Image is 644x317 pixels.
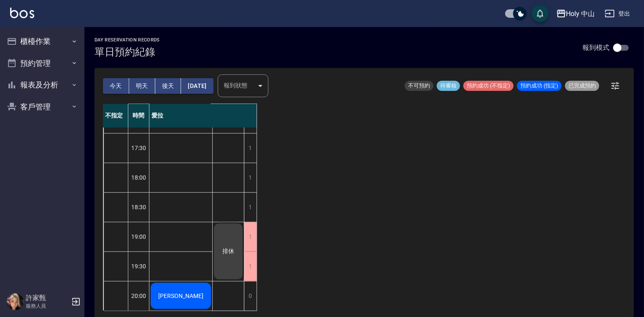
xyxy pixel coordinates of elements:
[95,37,160,43] h2: day Reservation records
[128,163,149,192] div: 18:00
[566,8,595,19] div: Holy 中山
[149,104,257,128] div: 愛拉
[26,294,69,302] h5: 許家甄
[221,248,236,255] span: 排休
[181,78,213,94] button: [DATE]
[553,5,598,22] button: Holy 中山
[7,293,24,310] img: Person
[532,5,549,22] button: save
[128,251,149,281] div: 19:30
[244,163,257,192] div: 1
[95,46,160,58] h3: 單日預約紀錄
[244,193,257,222] div: 1
[582,43,609,52] p: 報到模式
[128,104,149,128] div: 時間
[26,302,69,310] p: 服務人員
[3,30,81,52] button: 櫃檯作業
[565,82,599,90] span: 已完成預約
[129,78,155,94] button: 明天
[128,281,149,311] div: 20:00
[3,52,81,74] button: 預約管理
[10,8,34,18] img: Logo
[128,192,149,222] div: 18:30
[244,252,257,281] div: 1
[437,82,460,90] span: 待審核
[103,78,129,94] button: 今天
[244,281,257,311] div: 0
[517,82,562,90] span: 預約成功 (指定)
[3,74,81,96] button: 報表及分析
[157,292,205,299] span: [PERSON_NAME]
[103,104,128,128] div: 不指定
[244,222,257,251] div: 1
[3,96,81,118] button: 客戶管理
[405,82,433,90] span: 不可預約
[463,82,514,90] span: 預約成功 (不指定)
[155,78,181,94] button: 後天
[128,133,149,163] div: 17:30
[244,134,257,163] div: 1
[128,222,149,251] div: 19:00
[601,6,634,22] button: 登出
